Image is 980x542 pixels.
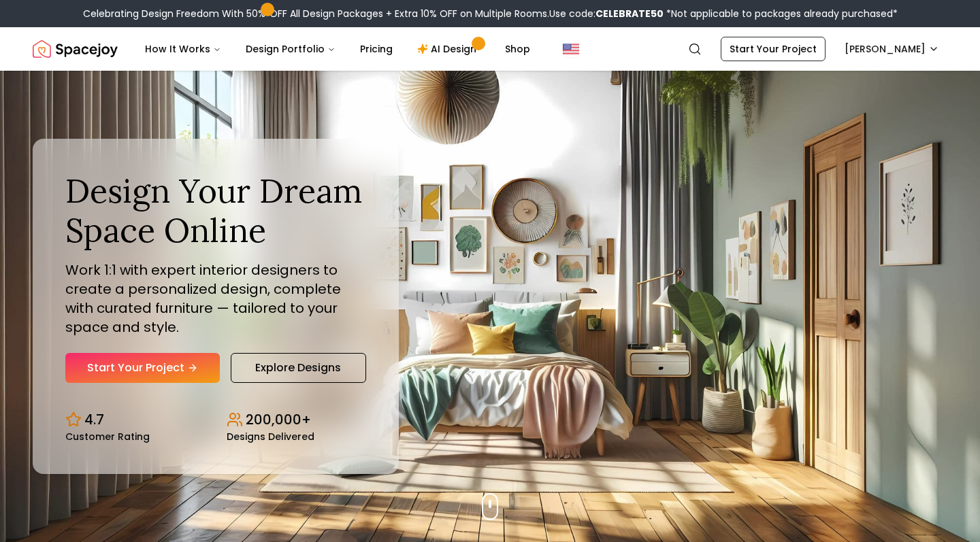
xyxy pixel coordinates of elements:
a: AI Design [406,35,491,63]
small: Customer Rating [65,432,150,441]
p: 200,000+ [246,410,311,429]
a: Spacejoy [33,35,118,63]
button: [PERSON_NAME] [836,37,947,61]
p: Work 1:1 with expert interior designers to create a personalized design, complete with curated fu... [65,260,366,337]
button: Design Portfolio [235,35,346,63]
nav: Global [33,27,947,71]
p: 4.7 [84,410,104,429]
img: United States [563,41,579,57]
h1: Design Your Dream Space Online [65,171,366,250]
button: How It Works [134,35,232,63]
span: Use code: [549,7,664,20]
a: Explore Designs [231,353,366,383]
a: Pricing [349,35,404,63]
img: Spacejoy Logo [33,35,118,63]
nav: Main [134,35,541,63]
a: Start Your Project [65,353,220,383]
div: Celebrating Design Freedom With 50% OFF All Design Packages + Extra 10% OFF on Multiple Rooms. [83,7,898,20]
b: CELEBRATE50 [595,7,664,20]
a: Start Your Project [721,37,826,61]
small: Designs Delivered [227,432,314,441]
div: Design stats [65,399,366,441]
a: Shop [494,35,541,63]
span: *Not applicable to packages already purchased* [664,7,898,20]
